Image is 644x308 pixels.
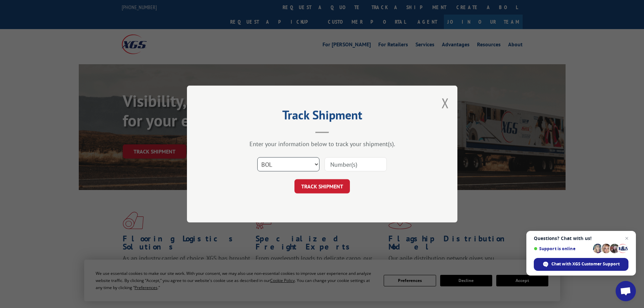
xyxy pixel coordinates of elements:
[534,246,591,251] span: Support is online
[294,179,350,193] button: TRACK SHIPMENT
[616,281,636,301] div: Open chat
[534,236,628,241] span: Questions? Chat with us!
[623,234,631,242] span: Close chat
[325,157,387,171] input: Number(s)
[221,140,424,148] div: Enter your information below to track your shipment(s).
[551,261,620,267] span: Chat with XGS Customer Support
[442,94,449,112] button: Close modal
[534,258,628,271] div: Chat with XGS Customer Support
[221,110,424,123] h2: Track Shipment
